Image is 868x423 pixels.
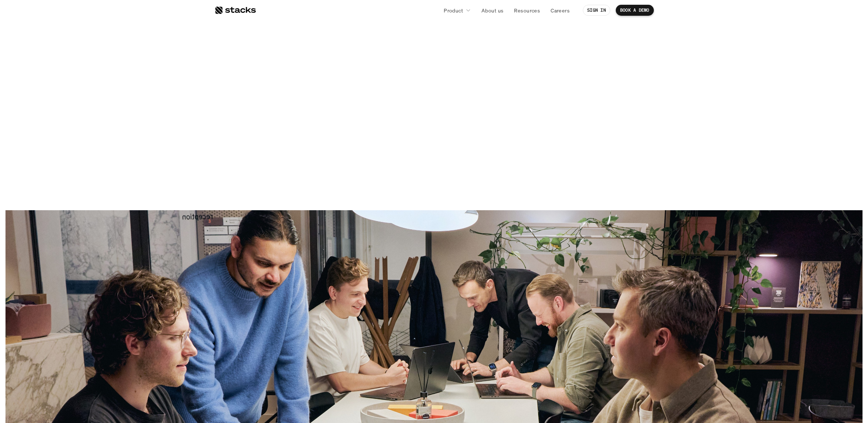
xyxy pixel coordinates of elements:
[477,4,508,17] a: About us
[510,4,544,17] a: Resources
[406,180,458,190] p: SEE OPEN ROLES
[546,4,574,17] a: Careers
[310,59,558,125] h1: Let’s redefine finance, together.
[620,8,649,13] p: BOOK A DEMO
[343,133,525,167] p: We’re on a mission to help reinvent the financial close. And we’re looking for curious and innova...
[551,7,570,14] p: Careers
[616,5,654,16] a: BOOK A DEMO
[583,5,610,16] a: SIGN IN
[587,8,606,13] p: SIGN IN
[444,7,463,14] p: Product
[514,7,540,14] p: Resources
[481,7,503,14] p: About us
[396,176,471,194] a: SEE OPEN ROLES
